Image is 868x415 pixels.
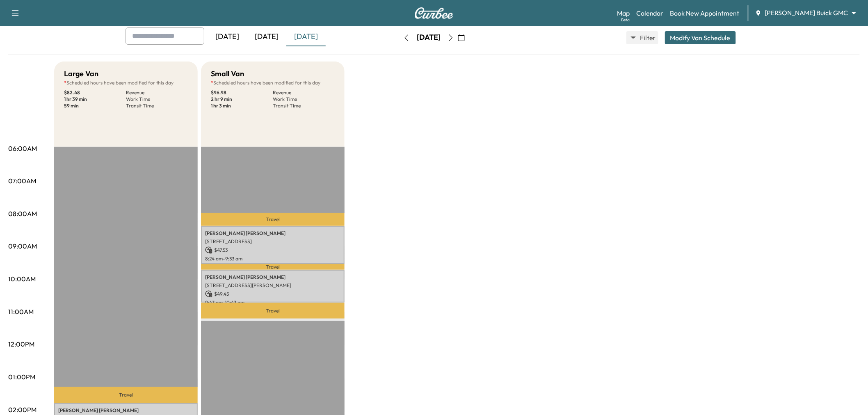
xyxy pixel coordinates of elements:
[636,8,664,18] a: Calendar
[201,264,345,269] p: Travel
[205,299,340,306] p: 9:43 am - 10:43 am
[670,8,740,18] a: Book New Appointment
[621,17,630,23] div: Beta
[8,339,34,349] p: 12:00PM
[58,407,194,414] p: [PERSON_NAME] [PERSON_NAME]
[8,405,37,415] p: 02:00PM
[8,274,36,284] p: 10:00AM
[205,290,340,298] p: $ 49.45
[626,31,658,44] button: Filter
[205,238,340,245] p: [STREET_ADDRESS]
[273,103,335,109] p: Transit Time
[8,176,36,186] p: 07:00AM
[273,96,335,103] p: Work Time
[64,103,126,109] p: 59 min
[208,27,247,46] div: [DATE]
[414,7,454,19] img: Curbee Logo
[286,27,326,46] div: [DATE]
[205,246,340,254] p: $ 47.53
[201,303,345,319] p: Travel
[211,96,273,103] p: 2 hr 9 min
[126,89,188,96] p: Revenue
[64,89,126,96] p: $ 82.48
[8,209,37,219] p: 08:00AM
[64,96,126,103] p: 1 hr 39 min
[8,241,37,251] p: 09:00AM
[211,68,244,80] h5: Small Van
[54,387,198,403] p: Travel
[205,255,340,262] p: 8:24 am - 9:33 am
[211,103,273,109] p: 1 hr 3 min
[205,274,340,280] p: [PERSON_NAME] [PERSON_NAME]
[126,103,188,109] p: Transit Time
[417,32,441,43] div: [DATE]
[211,89,273,96] p: $ 96.98
[8,307,34,317] p: 11:00AM
[201,213,345,226] p: Travel
[126,96,188,103] p: Work Time
[205,282,340,289] p: [STREET_ADDRESS][PERSON_NAME]
[273,89,335,96] p: Revenue
[64,80,188,86] p: Scheduled hours have been modified for this day
[64,68,98,80] h5: Large Van
[617,8,630,18] a: MapBeta
[765,8,848,18] span: [PERSON_NAME] Buick GMC
[247,27,286,46] div: [DATE]
[8,144,37,153] p: 06:00AM
[8,372,35,382] p: 01:00PM
[640,33,655,43] span: Filter
[211,80,335,86] p: Scheduled hours have been modified for this day
[665,31,736,44] button: Modify Van Schedule
[205,230,340,237] p: [PERSON_NAME] [PERSON_NAME]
